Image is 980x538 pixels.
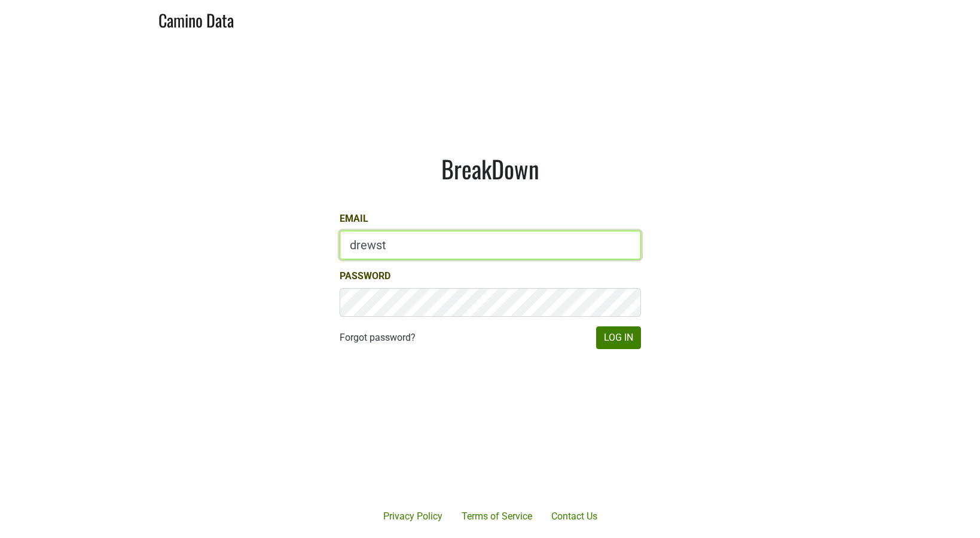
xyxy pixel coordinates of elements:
a: Camino Data [158,5,234,33]
a: Terms of Service [452,505,542,528]
h1: BreakDown [340,154,641,183]
button: Log In [596,326,641,349]
a: Privacy Policy [374,505,452,528]
label: Password [340,269,390,283]
a: Forgot password? [340,331,416,345]
label: Email [340,212,368,226]
a: Contact Us [542,505,607,528]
